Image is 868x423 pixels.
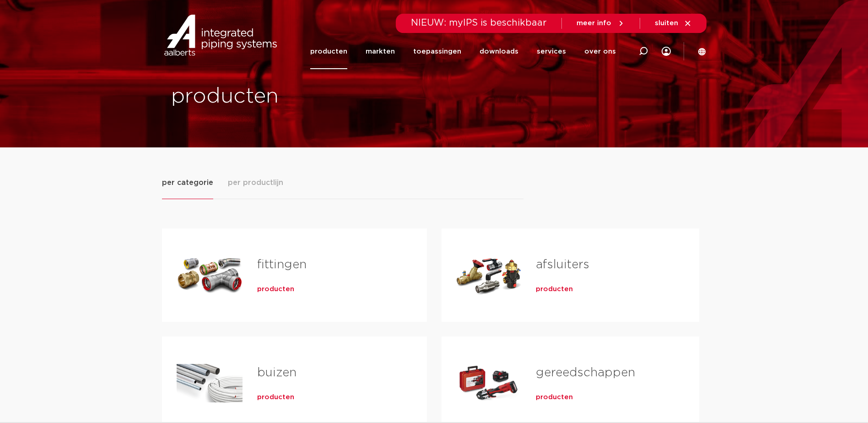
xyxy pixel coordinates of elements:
a: producten [257,393,294,402]
a: producten [536,393,573,402]
span: per categorie [162,177,213,188]
a: afsluiters [536,259,589,271]
a: buizen [257,367,297,379]
a: markten [366,34,395,69]
a: producten [536,285,573,294]
a: toepassingen [413,34,461,69]
span: NIEUW: myIPS is beschikbaar [411,18,547,27]
nav: Menu [310,34,616,69]
span: per productlijn [228,177,283,188]
a: producten [310,34,347,69]
a: gereedschappen [536,367,635,379]
a: downloads [480,34,518,69]
a: sluiten [655,19,692,27]
a: producten [257,285,294,294]
span: meer info [577,20,611,27]
a: meer info [577,19,625,27]
a: services [537,34,566,69]
h1: producten [171,82,430,111]
span: sluiten [655,20,678,27]
a: fittingen [257,259,307,271]
a: over ons [584,34,616,69]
